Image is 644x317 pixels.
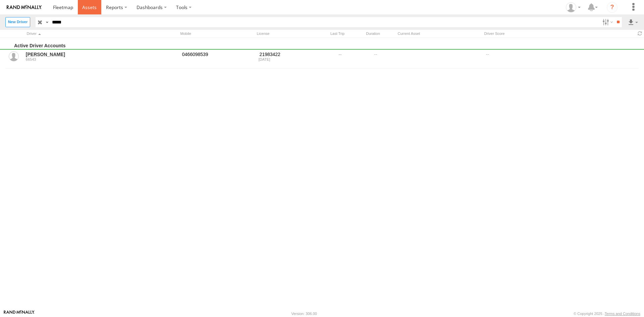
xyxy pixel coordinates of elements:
[4,310,35,317] a: Visit our Website
[26,51,177,57] a: [PERSON_NAME]
[325,31,350,37] div: Last Trip
[259,51,324,57] div: Licence No
[563,2,583,12] div: Tye Clark
[396,31,480,37] div: Current Asset
[291,312,317,316] div: Version: 306.00
[5,17,30,27] label: Create New Driver
[600,17,614,27] label: Search Filter Options
[607,2,618,13] i: ?
[574,312,640,316] div: © Copyright 2025 -
[25,31,176,37] div: Click to Sort
[255,31,322,37] div: License
[627,17,639,27] label: Export results as...
[636,31,644,37] span: Refresh
[44,17,50,27] label: Search Query
[482,31,633,37] div: Driver Score
[353,31,393,37] div: Duration
[26,57,177,61] div: 66543
[178,31,252,37] div: Mobile
[181,50,255,68] div: 0466098539
[259,57,324,61] div: Licence Expires
[7,5,42,10] img: rand-logo.svg
[605,312,640,316] a: Terms and Conditions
